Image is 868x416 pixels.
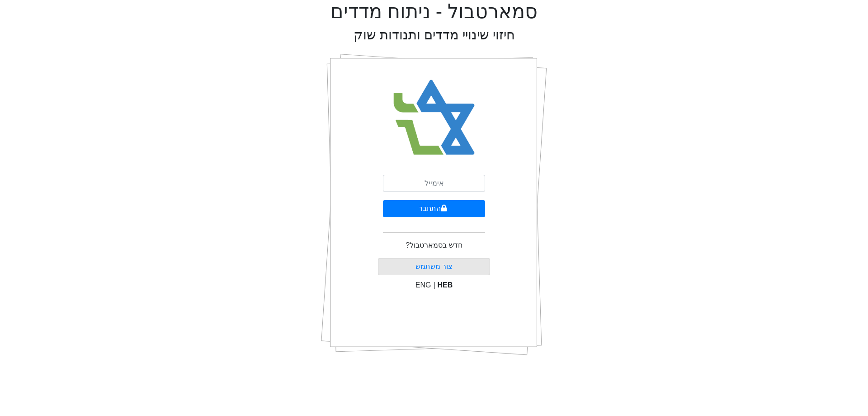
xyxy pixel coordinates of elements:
[433,281,435,289] span: |
[383,175,485,192] input: אימייל
[406,240,462,251] p: חדש בסמארטבול?
[385,68,483,167] img: Smart Bull
[354,27,515,43] h2: חיזוי שינויי מדדים ותנודות שוק
[383,200,485,217] button: התחבר
[415,281,431,289] span: ENG
[415,263,453,270] a: צור משתמש
[378,258,491,275] button: צור משתמש
[438,281,453,289] span: HEB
